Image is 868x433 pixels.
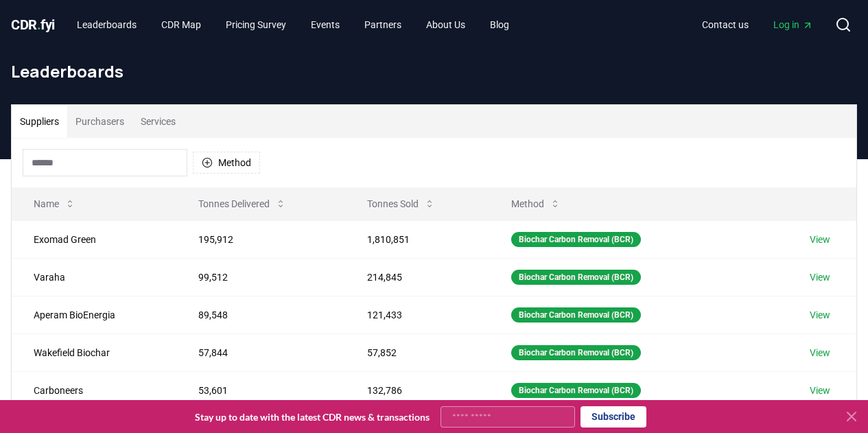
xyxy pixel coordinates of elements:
[12,371,176,409] td: Carboneers
[691,12,824,37] nav: Main
[176,371,345,409] td: 53,601
[345,220,489,258] td: 1,810,851
[12,296,176,333] td: Aperam BioEnergia
[176,296,345,333] td: 89,548
[176,333,345,371] td: 57,844
[176,258,345,296] td: 99,512
[356,190,446,218] button: Tonnes Sold
[773,18,813,32] span: Log in
[12,333,176,371] td: Wakefield Biochar
[187,190,297,218] button: Tonnes Delivered
[479,12,520,37] a: Blog
[215,12,297,37] a: Pricing Survey
[176,220,345,258] td: 195,912
[193,152,260,174] button: Method
[345,258,489,296] td: 214,845
[12,258,176,296] td: Varaha
[345,371,489,409] td: 132,786
[762,12,824,37] a: Log in
[23,190,86,218] button: Name
[511,232,641,247] div: Biochar Carbon Removal (BCR)
[300,12,351,37] a: Events
[345,296,489,333] td: 121,433
[11,16,55,33] span: CDR fyi
[810,384,830,397] a: View
[511,345,641,360] div: Biochar Carbon Removal (BCR)
[353,12,412,37] a: Partners
[12,220,176,258] td: Exomad Green
[66,12,520,37] nav: Main
[11,15,55,34] a: CDR.fyi
[810,270,830,284] a: View
[511,307,641,323] div: Biochar Carbon Removal (BCR)
[810,308,830,322] a: View
[415,12,476,37] a: About Us
[691,12,760,37] a: Contact us
[500,190,572,218] button: Method
[810,233,830,246] a: View
[150,12,212,37] a: CDR Map
[511,383,641,398] div: Biochar Carbon Removal (BCR)
[12,105,67,138] button: Suppliers
[511,270,641,285] div: Biochar Carbon Removal (BCR)
[132,105,184,138] button: Services
[66,12,148,37] a: Leaderboards
[11,60,857,82] h1: Leaderboards
[37,16,41,33] span: .
[67,105,132,138] button: Purchasers
[810,346,830,360] a: View
[345,333,489,371] td: 57,852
